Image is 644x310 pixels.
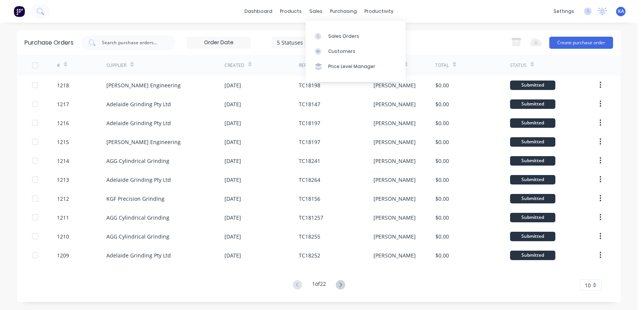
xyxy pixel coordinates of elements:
div: Total [435,62,449,69]
div: 1213 [57,176,69,184]
div: $0.00 [435,214,449,222]
div: Adelaide Grinding Pty Ltd [106,176,171,184]
div: [DATE] [224,119,241,127]
div: 1217 [57,100,69,108]
div: products [276,6,306,17]
div: TC181257 [299,214,323,222]
div: Adelaide Grinding Pty Ltd [106,251,171,259]
div: TC18198 [299,81,320,89]
div: AGG Cylindrical Grinding [106,232,169,240]
div: [PERSON_NAME] [373,232,416,240]
div: 1218 [57,81,69,89]
div: [PERSON_NAME] [373,157,416,165]
div: 1215 [57,138,69,146]
div: TC18197 [299,119,320,127]
button: Create purchase order [549,37,613,49]
div: 1214 [57,157,69,165]
div: Sales Orders [328,33,359,40]
div: TC18252 [299,251,320,259]
div: Submitted [510,118,555,128]
div: $0.00 [435,119,449,127]
div: Submitted [510,213,555,222]
div: Submitted [510,194,555,203]
div: sales [306,6,326,17]
div: Submitted [510,137,555,147]
div: [PERSON_NAME] [373,214,416,222]
div: Supplier [106,62,126,69]
span: KA [618,8,624,15]
div: $0.00 [435,232,449,240]
div: TC18264 [299,176,320,184]
div: [PERSON_NAME] Engineering [106,81,181,89]
div: Submitted [510,232,555,241]
div: 1212 [57,195,69,203]
div: [PERSON_NAME] [373,81,416,89]
div: Adelaide Grinding Pty Ltd [106,100,171,108]
div: [PERSON_NAME] Engineering [106,138,181,146]
div: 5 Statuses [277,38,331,46]
div: [DATE] [224,100,241,108]
div: Customers [328,48,355,55]
div: 1209 [57,251,69,259]
div: Purchase Orders [25,38,74,47]
div: [DATE] [224,232,241,240]
div: # [57,62,60,69]
div: Submitted [510,99,555,109]
input: Order Date [187,37,251,48]
div: 1211 [57,214,69,222]
div: [PERSON_NAME] [373,251,416,259]
input: Search purchase orders... [101,39,164,46]
div: [PERSON_NAME] [373,176,416,184]
div: Status [510,62,527,69]
div: 1210 [57,232,69,240]
img: Factory [14,6,25,17]
div: Reference [299,62,323,69]
div: $0.00 [435,195,449,203]
a: Price Level Manager [306,59,406,74]
div: Price Level Manager [328,63,375,70]
div: TC18156 [299,195,320,203]
div: $0.00 [435,100,449,108]
div: TC18197 [299,138,320,146]
div: $0.00 [435,138,449,146]
span: 10 [585,281,591,289]
div: Submitted [510,156,555,166]
a: dashboard [241,6,276,17]
div: $0.00 [435,157,449,165]
div: TC18255 [299,232,320,240]
div: [DATE] [224,176,241,184]
div: $0.00 [435,251,449,259]
div: [DATE] [224,81,241,89]
div: Created [224,62,244,69]
div: settings [550,6,578,17]
div: AGG Cylindrical Grinding [106,157,169,165]
div: [PERSON_NAME] [373,138,416,146]
div: 1216 [57,119,69,127]
a: Sales Orders [306,28,406,43]
div: Submitted [510,81,555,90]
div: [DATE] [224,138,241,146]
div: [DATE] [224,251,241,259]
div: KGF Precision Grinding [106,195,164,203]
div: 1 of 22 [312,280,326,291]
div: [PERSON_NAME] [373,195,416,203]
div: TC18241 [299,157,320,165]
div: [DATE] [224,195,241,203]
div: purchasing [326,6,361,17]
div: AGG Cylindrical Grinding [106,214,169,222]
div: Adelaide Grinding Pty Ltd [106,119,171,127]
div: [PERSON_NAME] [373,100,416,108]
div: productivity [361,6,397,17]
div: $0.00 [435,81,449,89]
div: [DATE] [224,157,241,165]
div: Submitted [510,251,555,260]
div: TC18147 [299,100,320,108]
div: [PERSON_NAME] [373,119,416,127]
div: [DATE] [224,214,241,222]
a: Customers [306,44,406,59]
div: $0.00 [435,176,449,184]
div: Submitted [510,175,555,184]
